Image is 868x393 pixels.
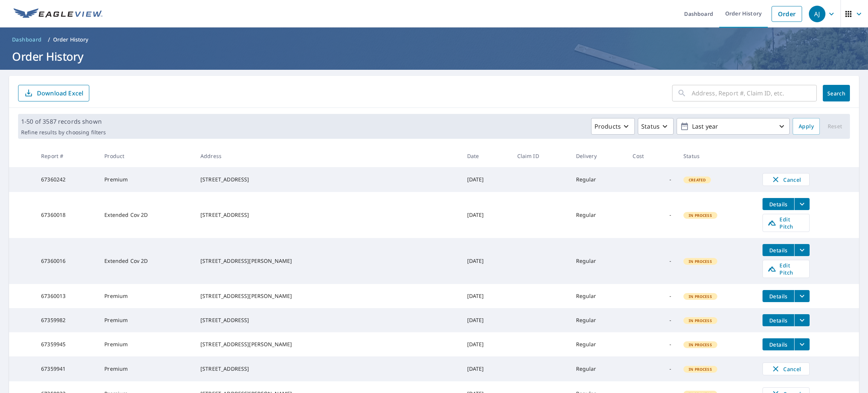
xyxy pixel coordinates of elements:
span: Search [829,90,844,97]
button: Last year [677,118,790,135]
td: [DATE] [461,284,511,308]
span: In Process [684,342,717,347]
div: [STREET_ADDRESS] [200,316,455,324]
td: Premium [98,167,194,192]
td: - [627,356,677,381]
p: Download Excel [37,89,83,97]
span: In Process [684,367,717,372]
th: Status [677,145,756,167]
div: [STREET_ADDRESS] [200,211,455,219]
button: detailsBtn-67360013 [763,290,794,302]
p: 1-50 of 3587 records shown [21,117,106,126]
td: 67360242 [35,167,98,192]
span: Edit Pitch [767,216,805,230]
td: - [627,167,677,192]
span: In Process [684,318,717,323]
span: Edit Pitch [767,262,805,276]
th: Claim ID [511,145,570,167]
button: filesDropdownBtn-67360016 [794,244,810,256]
td: Premium [98,308,194,332]
button: Download Excel [18,85,89,101]
button: filesDropdownBtn-67360018 [794,198,810,210]
span: In Process [684,213,717,218]
span: Details [767,317,790,324]
div: AJ [809,6,825,22]
p: Last year [689,120,777,133]
nav: breadcrumb [9,34,859,46]
button: Cancel [763,362,810,375]
button: Search [823,85,850,101]
a: Edit Pitch [763,214,810,232]
th: Cost [627,145,677,167]
th: Address [194,145,461,167]
h1: Order History [9,49,859,64]
a: Order [772,6,802,22]
span: Details [767,293,790,300]
li: / [48,35,50,44]
td: Premium [98,332,194,356]
button: detailsBtn-67360018 [763,198,794,210]
button: Status [638,118,674,135]
td: - [627,238,677,284]
td: Regular [570,308,627,332]
span: Apply [799,122,814,131]
p: Refine results by choosing filters [21,129,106,136]
div: [STREET_ADDRESS] [200,365,455,373]
input: Address, Report #, Claim ID, etc. [692,83,817,104]
span: Details [767,341,790,348]
td: Extended Cov 2D [98,238,194,284]
td: - [627,332,677,356]
td: 67360013 [35,284,98,308]
td: Regular [570,284,627,308]
td: [DATE] [461,332,511,356]
th: Delivery [570,145,627,167]
div: [STREET_ADDRESS][PERSON_NAME] [200,292,455,300]
td: - [627,308,677,332]
span: Cancel [770,175,802,184]
span: In Process [684,259,717,264]
td: Regular [570,356,627,381]
button: filesDropdownBtn-67359982 [794,314,810,326]
button: detailsBtn-67359945 [763,338,794,350]
td: [DATE] [461,167,511,192]
th: Report # [35,145,98,167]
td: 67360018 [35,192,98,238]
p: Order History [53,36,89,43]
a: Edit Pitch [763,260,810,278]
td: [DATE] [461,192,511,238]
span: Created [684,177,710,183]
td: 67360016 [35,238,98,284]
td: [DATE] [461,238,511,284]
button: detailsBtn-67360016 [763,244,794,256]
span: Cancel [770,364,802,373]
td: - [627,192,677,238]
td: Regular [570,332,627,356]
th: Product [98,145,194,167]
button: detailsBtn-67359982 [763,314,794,326]
td: 67359945 [35,332,98,356]
td: Regular [570,167,627,192]
button: Cancel [763,173,810,186]
td: Premium [98,284,194,308]
div: [STREET_ADDRESS][PERSON_NAME] [200,257,455,265]
td: Regular [570,238,627,284]
div: [STREET_ADDRESS][PERSON_NAME] [200,341,455,348]
button: Products [591,118,635,135]
p: Status [641,122,660,131]
td: [DATE] [461,356,511,381]
td: Extended Cov 2D [98,192,194,238]
td: [DATE] [461,308,511,332]
td: - [627,284,677,308]
td: Premium [98,356,194,381]
button: Apply [793,118,820,135]
td: 67359982 [35,308,98,332]
p: Products [594,122,621,131]
td: Regular [570,192,627,238]
div: [STREET_ADDRESS] [200,176,455,183]
button: filesDropdownBtn-67360013 [794,290,810,302]
img: EV Logo [14,8,102,20]
td: 67359941 [35,356,98,381]
span: Dashboard [12,36,42,43]
a: Dashboard [9,34,45,46]
span: In Process [684,294,717,299]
